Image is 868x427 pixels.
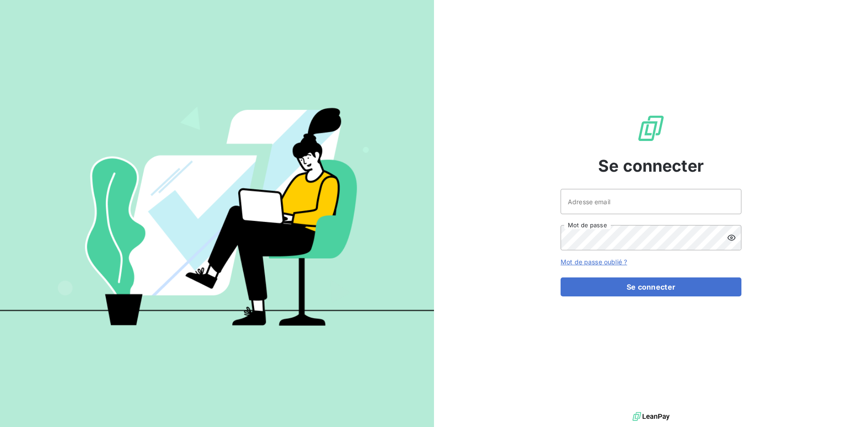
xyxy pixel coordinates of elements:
[632,410,670,423] img: logo
[561,189,741,214] input: placeholder
[637,114,665,143] img: Logo LeanPay
[561,277,741,296] button: Se connecter
[561,258,627,266] a: Mot de passe oublié ?
[598,154,704,178] span: Se connecter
